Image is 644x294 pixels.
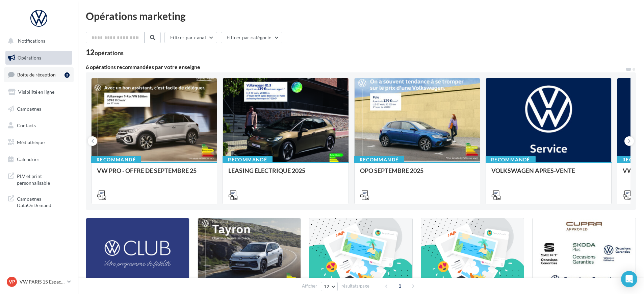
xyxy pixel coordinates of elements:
[20,278,65,285] p: VW PARIS 15 Espace Suffren
[324,284,330,289] span: 12
[86,49,124,56] div: 12
[4,51,74,65] a: Opérations
[4,191,74,211] a: Campagnes DataOnDemand
[97,167,211,181] div: VW PRO - OFFRE DE SEPTEMBRE 25
[302,283,317,289] span: Afficher
[17,194,70,209] span: Campagnes DataOnDemand
[4,85,74,99] a: Visibilité en ligne
[65,72,70,78] div: 3
[4,102,74,116] a: Campagnes
[354,156,404,163] div: Recommandé
[86,11,636,21] div: Opérations marketing
[621,271,637,287] div: Open Intercom Messenger
[17,106,41,111] span: Campagnes
[95,50,124,56] div: opérations
[321,282,338,291] button: 12
[228,167,343,181] div: LEASING ÉLECTRIQUE 2025
[17,172,70,186] span: PLV et print personnalisable
[360,167,474,181] div: OPO SEPTEMBRE 2025
[5,275,72,288] a: VP VW PARIS 15 Espace Suffren
[4,118,74,133] a: Contacts
[17,156,40,162] span: Calendrier
[341,283,369,289] span: résultats/page
[164,32,217,43] button: Filtrer par canal
[4,67,74,82] a: Boîte de réception3
[17,139,45,145] span: Médiathèque
[17,72,56,77] span: Boîte de réception
[18,89,54,95] span: Visibilité en ligne
[18,55,41,61] span: Opérations
[17,122,36,128] span: Contacts
[4,34,71,48] button: Notifications
[4,152,74,166] a: Calendrier
[86,64,625,70] div: 6 opérations recommandées par votre enseigne
[486,156,536,163] div: Recommandé
[221,32,282,43] button: Filtrer par catégorie
[491,167,606,181] div: VOLKSWAGEN APRES-VENTE
[223,156,273,163] div: Recommandé
[4,169,74,189] a: PLV et print personnalisable
[394,280,405,291] span: 1
[18,38,45,44] span: Notifications
[91,156,141,163] div: Recommandé
[9,278,15,285] span: VP
[4,135,74,150] a: Médiathèque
